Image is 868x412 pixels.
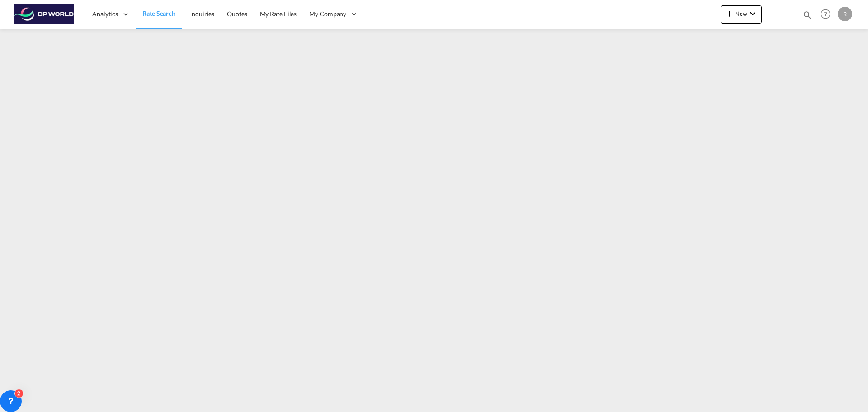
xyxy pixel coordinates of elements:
span: Enquiries [188,10,214,18]
button: icon-plus 400-fgNewicon-chevron-down [721,5,762,24]
div: R [838,7,852,21]
span: My Company [309,9,346,19]
md-icon: icon-plus 400-fg [724,8,735,19]
md-icon: icon-magnify [802,10,812,20]
span: Help [818,6,833,22]
md-icon: icon-chevron-down [747,8,758,19]
span: Analytics [92,9,118,19]
img: c08ca190194411f088ed0f3ba295208c.png [14,4,75,24]
span: Rate Search [142,9,175,17]
div: icon-magnify [802,10,812,24]
span: Quotes [227,10,247,18]
span: My Rate Files [260,10,297,18]
div: Help [818,6,838,23]
span: New [724,10,758,17]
